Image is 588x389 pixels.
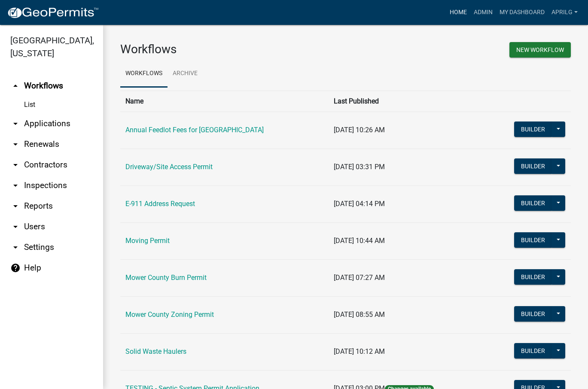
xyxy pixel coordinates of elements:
a: Mower County Burn Permit [125,274,207,282]
a: Solid Waste Haulers [125,347,186,356]
i: arrow_drop_down [10,119,21,129]
i: help [10,263,21,273]
h3: Workflows [120,42,339,57]
i: arrow_drop_up [10,81,21,91]
button: Builder [514,122,552,137]
button: Builder [514,232,552,248]
th: Name [120,91,329,112]
button: Builder [514,195,552,211]
i: arrow_drop_down [10,139,21,149]
i: arrow_drop_down [10,201,21,211]
a: Moving Permit [125,237,170,245]
a: Workflows [120,60,168,88]
a: E-911 Address Request [125,200,195,208]
a: Home [446,4,470,21]
span: [DATE] 04:14 PM [334,200,385,208]
span: [DATE] 07:27 AM [334,274,385,282]
button: Builder [514,158,552,174]
a: aprilg [548,4,581,21]
i: arrow_drop_down [10,160,21,170]
span: [DATE] 08:55 AM [334,310,385,319]
i: arrow_drop_down [10,180,21,191]
span: [DATE] 03:31 PM [334,163,385,171]
button: New Workflow [509,42,571,58]
i: arrow_drop_down [10,242,21,252]
a: Archive [168,60,203,88]
a: Admin [470,4,496,21]
i: arrow_drop_down [10,222,21,232]
a: Annual Feedlot Fees for [GEOGRAPHIC_DATA] [125,126,264,134]
a: Mower County Zoning Permit [125,310,214,319]
span: [DATE] 10:12 AM [334,347,385,356]
a: Driveway/Site Access Permit [125,163,213,171]
button: Builder [514,343,552,359]
span: [DATE] 10:26 AM [334,126,385,134]
button: Builder [514,269,552,285]
span: [DATE] 10:44 AM [334,237,385,245]
button: Builder [514,306,552,322]
th: Last Published [329,91,484,112]
a: My Dashboard [496,4,548,21]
